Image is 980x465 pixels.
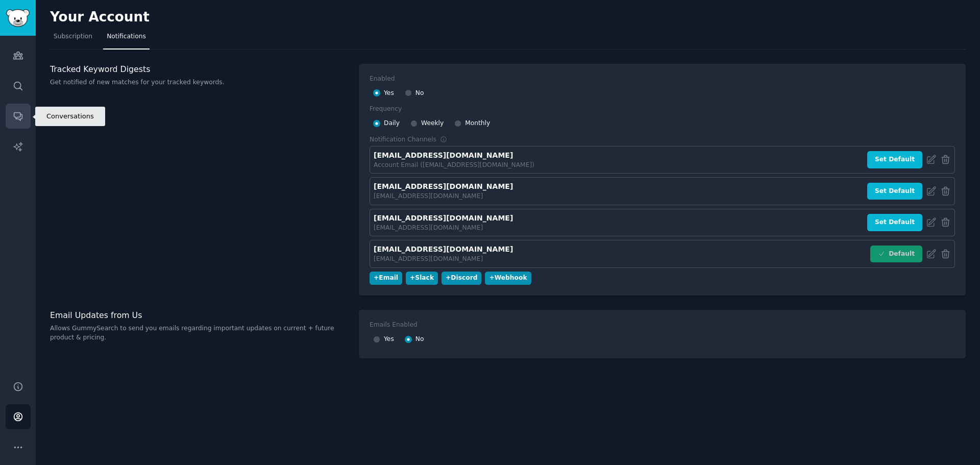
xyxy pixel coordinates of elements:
[370,321,418,330] div: Emails Enabled
[374,192,513,201] div: [EMAIL_ADDRESS][DOMAIN_NAME]
[50,78,348,87] p: Get notified of new matches for your tracked keywords.
[446,274,477,283] div: + Discord
[370,105,402,114] div: Frequency
[489,274,527,283] div: + Webhook
[107,32,146,41] span: Notifications
[374,181,513,192] div: [EMAIL_ADDRESS][DOMAIN_NAME]
[374,244,513,255] div: [EMAIL_ADDRESS][DOMAIN_NAME]
[867,183,922,200] button: Set Default
[374,150,513,161] div: [EMAIL_ADDRESS][DOMAIN_NAME]
[421,119,444,128] span: Weekly
[410,274,434,283] div: + Slack
[374,161,534,170] div: Account Email ([EMAIL_ADDRESS][DOMAIN_NAME])
[384,335,394,344] span: Yes
[50,324,348,342] p: Allows GummySearch to send you emails regarding important updates on current + future product & p...
[415,335,424,344] span: No
[54,32,92,41] span: Subscription
[485,272,531,285] button: +Webhook
[406,272,438,285] button: +Slack
[50,64,348,75] h3: Tracked Keyword Digests
[50,9,150,26] h2: Your Account
[867,151,922,168] button: Set Default
[415,89,424,98] span: No
[103,29,150,50] a: Notifications
[384,89,394,98] span: Yes
[6,9,30,27] img: GummySearch logo
[465,119,490,128] span: Monthly
[442,272,481,285] button: +Discord
[384,119,400,128] span: Daily
[374,255,513,264] div: [EMAIL_ADDRESS][DOMAIN_NAME]
[867,214,922,231] button: Set Default
[374,213,513,224] div: [EMAIL_ADDRESS][DOMAIN_NAME]
[50,310,348,321] h3: Email Updates from Us
[374,274,398,283] div: + Email
[370,135,447,144] div: Notification Channels
[50,29,96,50] a: Subscription
[370,272,402,285] button: +Email
[370,75,395,84] div: Enabled
[374,224,513,233] div: [EMAIL_ADDRESS][DOMAIN_NAME]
